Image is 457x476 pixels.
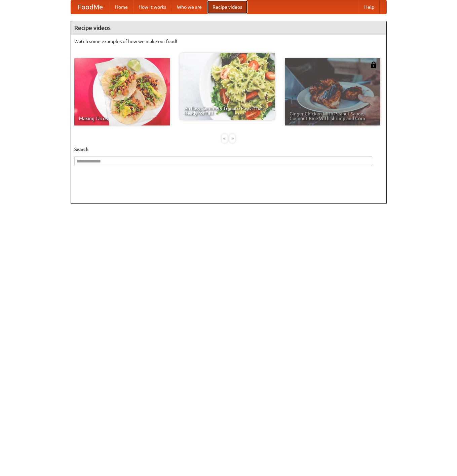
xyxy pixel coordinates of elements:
a: How it works [133,0,172,14]
h5: Search [74,146,383,153]
div: » [229,134,235,143]
a: An Easy, Summery Tomato Pasta That's Ready for Fall [180,53,275,120]
a: FoodMe [71,0,110,14]
a: Help [359,0,380,14]
p: Watch some examples of how we make our food! [74,38,383,45]
h4: Recipe videos [71,21,386,35]
img: 483408.png [370,62,377,68]
a: Making Tacos [74,58,170,125]
a: Who we are [172,0,207,14]
div: « [222,134,228,143]
span: Making Tacos [79,116,165,121]
a: Recipe videos [207,0,247,14]
span: An Easy, Summery Tomato Pasta That's Ready for Fall [184,106,270,115]
a: Home [110,0,133,14]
